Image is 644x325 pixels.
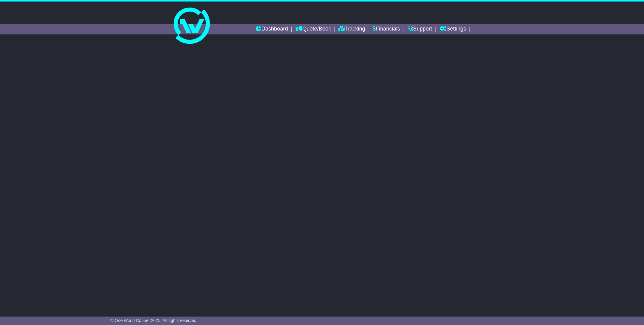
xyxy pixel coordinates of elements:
[338,24,365,34] a: Tracking
[440,24,466,34] a: Settings
[295,24,331,34] a: Quote/Book
[408,24,432,34] a: Support
[373,24,400,34] a: Financials
[111,318,198,323] span: © One World Courier 2025. All rights reserved.
[256,24,288,34] a: Dashboard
